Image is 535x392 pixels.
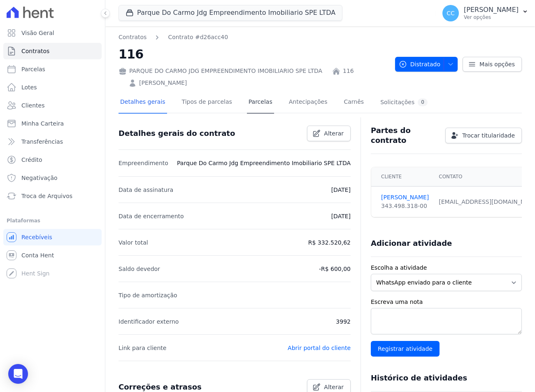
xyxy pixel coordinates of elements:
a: Detalhes gerais [119,92,167,114]
span: Alterar [324,383,344,391]
div: PARQUE DO CARMO JDG EMPREENDIMENTO IMOBILIARIO SPE LTDA [119,67,322,75]
p: Tipo de amortização [119,290,177,300]
h3: Correções e atrasos [119,382,202,392]
span: Transferências [21,138,63,146]
a: 116 [343,67,354,75]
span: Lotes [21,83,37,91]
button: Parque Do Carmo Jdg Empreendimento Imobiliario SPE LTDA [119,5,342,21]
h3: Partes do contrato [371,126,439,145]
a: Contratos [119,33,147,42]
span: Minha Carteira [21,119,64,128]
a: Abrir portal do cliente [288,345,351,351]
a: Troca de Arquivos [3,188,102,204]
a: Negativação [3,170,102,186]
button: CC [PERSON_NAME] Ver opções [436,2,535,25]
a: Minha Carteira [3,115,102,132]
a: Crédito [3,152,102,168]
a: Transferências [3,133,102,150]
span: Trocar titularidade [462,131,515,140]
span: Clientes [21,101,44,110]
span: Negativação [21,174,58,182]
a: Recebíveis [3,229,102,245]
h2: 116 [119,45,388,63]
label: Escreva uma nota [371,298,522,306]
div: Plataformas [7,216,98,226]
a: Visão Geral [3,25,102,41]
span: Troca de Arquivos [21,192,72,200]
p: Identificador externo [119,317,179,327]
h3: Detalhes gerais do contrato [119,128,235,138]
div: 0 [418,98,428,106]
button: Distratado [395,57,458,72]
input: Registrar atividade [371,341,440,357]
a: Alterar [307,126,351,141]
p: -R$ 600,00 [319,264,351,274]
p: Data de assinatura [119,185,173,195]
a: [PERSON_NAME] [381,193,429,202]
a: Contrato #d26acc40 [168,33,228,42]
p: [DATE] [331,211,351,221]
nav: Breadcrumb [119,33,388,42]
p: Data de encerramento [119,211,184,221]
label: Escolha a atividade [371,264,522,272]
nav: Breadcrumb [119,33,228,42]
span: Mais opções [479,60,515,68]
p: Empreendimento [119,158,167,168]
span: Crédito [21,156,42,164]
div: Open Intercom Messenger [8,364,28,384]
p: R$ 332.520,62 [308,238,351,247]
a: Parcelas [3,61,102,77]
p: [DATE] [331,185,351,195]
span: Visão Geral [21,29,54,37]
span: Distratado [399,57,440,72]
p: Ver opções [464,14,519,21]
th: Cliente [371,167,434,187]
div: 343.498.318-00 [381,202,429,210]
a: Mais opções [463,57,522,72]
span: CC [447,10,455,16]
span: Recebíveis [21,233,52,241]
a: Lotes [3,79,102,96]
p: [PERSON_NAME] [464,6,519,14]
span: Alterar [324,129,344,138]
span: Parcelas [21,65,45,73]
span: Contratos [21,47,49,55]
span: Conta Hent [21,251,54,259]
a: Trocar titularidade [445,128,522,143]
p: Link para cliente [119,343,166,353]
p: 3992 [336,317,351,327]
a: Parcelas [247,92,274,114]
a: Conta Hent [3,247,102,264]
a: [PERSON_NAME] [139,79,187,87]
p: Saldo devedor [119,264,160,274]
a: Antecipações [287,92,329,114]
h3: Histórico de atividades [371,373,467,383]
a: Tipos de parcelas [180,92,234,114]
p: Valor total [119,238,148,247]
a: Contratos [3,43,102,59]
a: Solicitações0 [379,92,429,114]
a: Carnês [342,92,365,114]
h3: Adicionar atividade [371,238,452,248]
a: Clientes [3,97,102,114]
div: Solicitações [380,98,428,106]
p: Parque Do Carmo Jdg Empreendimento Imobiliario SPE LTDA [177,158,351,168]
